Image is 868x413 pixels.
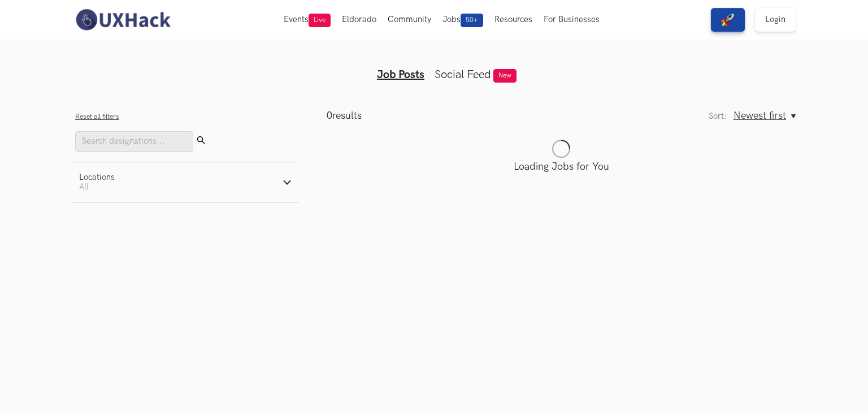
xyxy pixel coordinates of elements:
ul: Tabs Interface [217,50,651,81]
input: Search [75,131,193,152]
a: Social Feed [435,68,491,81]
span: New [493,69,517,83]
button: LocationsAll [72,162,298,202]
p: Loading Jobs for You [327,161,796,173]
p: results [327,110,362,122]
span: Live [309,14,331,27]
button: Newest first, Sort: [734,110,796,122]
span: 50+ [461,14,483,27]
img: rocket [721,13,735,27]
img: UXHack-logo.png [72,8,173,32]
a: Job Posts [377,68,424,81]
button: Reset all filters [75,113,119,121]
span: All [79,182,89,192]
span: 0 [327,110,332,122]
label: Sort: [709,111,727,121]
a: Login [755,8,796,32]
span: Newest first [734,110,786,122]
div: Locations [79,173,115,182]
